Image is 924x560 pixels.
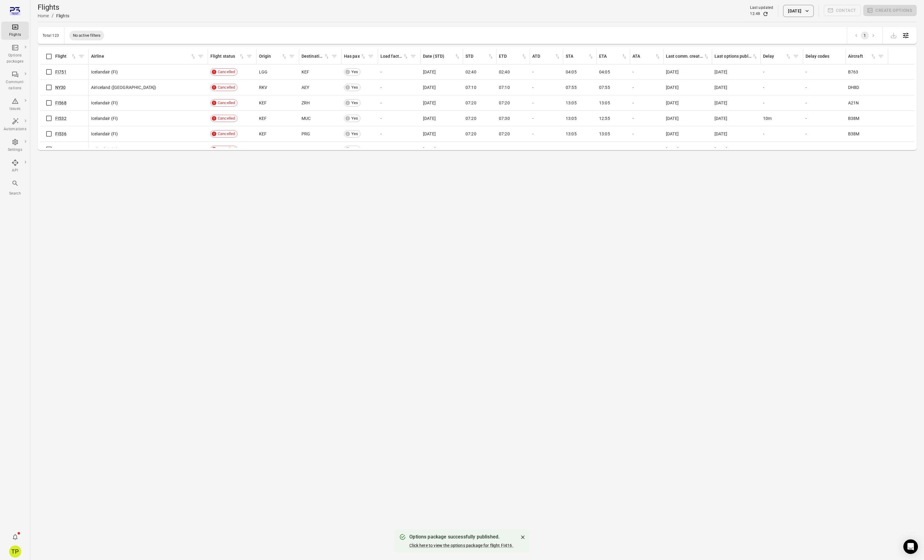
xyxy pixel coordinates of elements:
[806,115,843,121] div: -
[4,126,26,132] div: Automations
[302,53,330,60] div: Sort by destination in ascending order
[806,53,843,60] div: Delay codes
[56,13,69,19] div: Flights
[599,84,610,90] span: 07:55
[216,131,237,137] span: Cancelled
[1,42,29,66] a: Options packages
[499,131,510,137] span: 07:20
[302,53,324,60] div: Destination
[55,116,66,121] a: FI532
[55,70,66,74] a: FI751
[409,533,513,541] div: Options package successfully published.
[750,11,760,17] div: 12:48
[349,100,360,106] span: Yes
[666,84,679,90] span: [DATE]
[380,84,418,90] div: -
[763,69,801,75] div: -
[666,100,679,106] span: [DATE]
[55,53,77,60] div: Sort by flight in ascending order
[783,5,813,17] button: [DATE]
[566,53,588,60] div: STA
[259,53,281,60] div: Origin
[714,84,727,90] span: [DATE]
[763,146,772,152] span: 10m
[423,53,454,60] div: Date (STD)
[302,146,309,152] span: FRA
[861,32,869,39] button: page 1
[848,146,860,152] span: B38M
[216,100,237,106] span: Cancelled
[216,146,237,152] span: Cancelled
[465,115,476,121] span: 07:20
[632,131,661,137] div: -
[499,146,510,152] span: 07:30
[9,531,21,543] button: Notifications
[196,52,205,61] button: Filter by airline
[791,52,800,61] span: Filter by delay
[763,84,801,90] div: -
[380,115,418,121] div: -
[499,53,527,60] span: ETD
[52,12,54,19] li: /
[77,52,86,61] span: Filter by flight
[532,53,561,60] span: ATD
[210,53,239,60] div: Flight status
[903,539,918,554] div: Open Intercom Messenger
[599,131,610,137] span: 13:05
[349,84,360,90] span: Yes
[806,131,843,137] div: -
[69,32,104,39] span: No active filters
[259,53,287,60] span: Origin
[366,52,375,61] button: Filter by has pax
[566,53,594,60] span: STA
[1,178,29,198] button: Search
[380,146,418,152] div: -
[423,146,436,152] span: [DATE]
[714,146,727,152] span: [DATE]
[216,115,237,121] span: Cancelled
[344,53,366,60] div: Sort by has pax in ascending order
[259,84,267,90] span: RKV
[714,69,727,75] span: [DATE]
[380,53,409,60] span: Load factor
[566,115,577,121] span: 13:05
[848,100,859,106] span: A21N
[38,13,49,18] a: Home
[632,69,661,75] div: -
[302,53,330,60] span: Destination
[91,53,190,60] div: Airline
[632,53,661,60] span: ATA
[763,53,791,60] div: Sort by delay in ascending order
[848,131,860,137] span: B38M
[666,146,679,152] span: [DATE]
[4,32,26,38] div: Flights
[465,146,476,152] span: 07:20
[599,100,610,106] span: 13:05
[632,53,661,60] div: Sort by ATA in ascending order
[666,53,709,60] div: Sort by last communication created in ascending order
[302,84,309,90] span: AEY
[409,543,513,548] a: Click here to view the options package for flight FI416.
[302,131,310,137] span: PRG
[599,53,627,60] div: Sort by ETA in ascending order
[1,157,29,175] a: API
[55,147,66,152] a: FI520
[566,146,577,152] span: 13:00
[763,53,791,60] span: Delay
[848,84,859,90] span: DH8D
[763,53,785,60] div: Delay
[409,52,418,61] span: Filter by load factor
[848,115,860,121] span: B38M
[423,131,436,137] span: [DATE]
[863,5,917,17] span: Please make a selection to create an option package
[4,53,26,65] div: Options packages
[4,168,26,174] div: API
[499,84,510,90] span: 07:10
[380,69,418,75] div: -
[763,131,801,137] div: -
[632,146,661,152] div: -
[714,131,727,137] span: [DATE]
[666,69,679,75] span: [DATE]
